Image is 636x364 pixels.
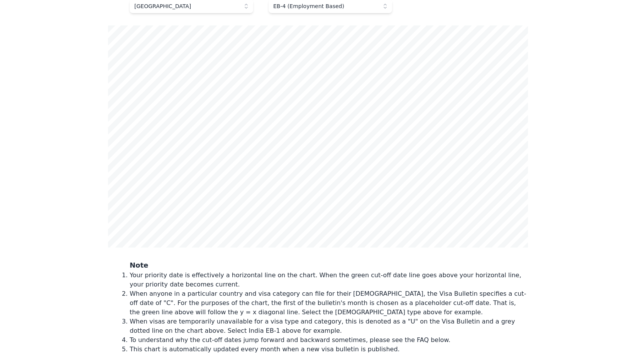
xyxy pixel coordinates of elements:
[130,271,528,289] li: Your priority date is effectively a horizontal line on the chart. When the green cut-off date lin...
[130,317,528,335] li: When visas are temporarily unavailable for a visa type and category, this is denoted as a "U" on ...
[130,260,528,271] h3: Note
[130,345,528,354] li: This chart is automatically updated every month when a new visa bulletin is published.
[273,2,377,10] span: EB-4 (Employment Based)
[130,289,528,317] li: When anyone in a particular country and visa category can file for their [DEMOGRAPHIC_DATA], the ...
[134,2,238,10] span: [GEOGRAPHIC_DATA]
[130,335,528,345] li: To understand why the cut-off dates jump forward and backward sometimes, please see the FAQ below.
